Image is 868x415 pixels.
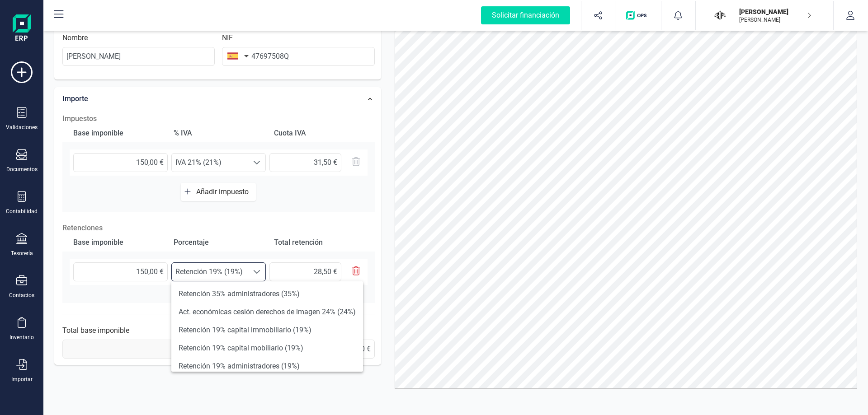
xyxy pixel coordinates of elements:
[621,1,656,30] button: Logo de OPS
[270,233,367,252] div: Total retención
[62,113,375,124] h2: Impuestos
[62,33,88,43] label: Nombre
[6,124,38,131] div: Validaciones
[6,166,38,173] div: Documentos
[11,376,33,383] div: Importar
[269,262,341,281] input: 0,00 €
[481,6,570,24] div: Solicitar financiación
[70,233,166,252] div: Base imponible
[739,7,811,16] p: [PERSON_NAME]
[170,124,267,142] div: % IVA
[70,124,166,142] div: Base imponible
[9,292,34,299] div: Contactos
[11,250,33,257] div: Tesorería
[707,1,822,30] button: JO[PERSON_NAME][PERSON_NAME]
[270,124,367,142] div: Cuota IVA
[13,14,31,43] img: Logo Finanedi
[170,233,267,252] div: Porcentaje
[62,325,129,336] label: Total base imponible
[181,183,256,201] button: Añadir impuesto
[172,263,248,281] span: Retención 19% (19%)
[470,1,581,30] button: Solicitar financiación
[62,223,375,233] p: Retenciones
[171,285,363,303] li: Retención 35% administradores (35%)
[171,339,363,357] li: Retención 19% capital mobiliario (19%)
[171,303,363,321] li: Act. económicas cesión derechos de imagen 24% (24%)
[739,16,811,23] p: [PERSON_NAME]
[9,334,34,341] div: Inventario
[171,321,363,339] li: Retención 19% capital immobiliario (19%)
[626,11,650,20] img: Logo de OPS
[171,357,363,375] li: Retención 19% administradores (19%)
[196,187,252,196] span: Añadir impuesto
[62,94,88,103] span: Importe
[222,33,233,43] label: NIF
[269,153,341,172] input: 0,00 €
[710,5,730,25] img: JO
[6,208,38,215] div: Contabilidad
[73,153,168,172] input: 0,00 €
[172,154,248,172] span: IVA 21% (21%)
[73,262,168,281] input: 0,00 €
